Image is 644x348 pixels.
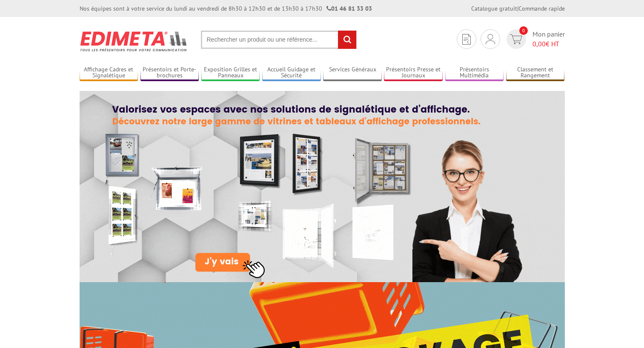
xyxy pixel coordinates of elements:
[80,4,372,13] div: Nos équipes sont à votre service du lundi au vendredi de 8h30 à 12h30 et de 13h30 à 17h30
[323,66,382,80] a: Services Généraux
[504,29,565,49] a: devis rapide 0 Mon panier 0,00€ HT
[506,66,565,80] a: Classement et Rangement
[80,25,188,57] img: Présentoir, panneau, stand - Edimeta - PLV, affichage, mobilier bureau, entreprise
[262,66,321,80] a: Accueil Guidage et Sécurité
[445,66,504,80] a: Présentoirs Multimédia
[471,4,565,13] div: |
[201,31,357,49] input: Rechercher un produit ou une référence...
[519,26,528,35] span: 0
[140,66,199,80] a: Présentoirs et Porte-brochures
[338,31,356,49] input: rechercher
[532,29,565,49] span: Mon panier
[532,40,546,48] span: 0,00
[471,5,517,12] a: Catalogue gratuit
[486,34,495,44] img: devis rapide
[510,34,522,44] img: devis rapide
[201,66,260,80] a: Exposition Grilles et Panneaux
[518,5,565,12] a: Commande rapide
[384,66,443,80] a: Présentoirs Presse et Journaux
[532,39,565,49] span: € HT
[80,66,138,80] a: Affichage Cadres et Signalétique
[462,34,471,45] img: devis rapide
[326,5,372,12] strong: 01 46 81 33 03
